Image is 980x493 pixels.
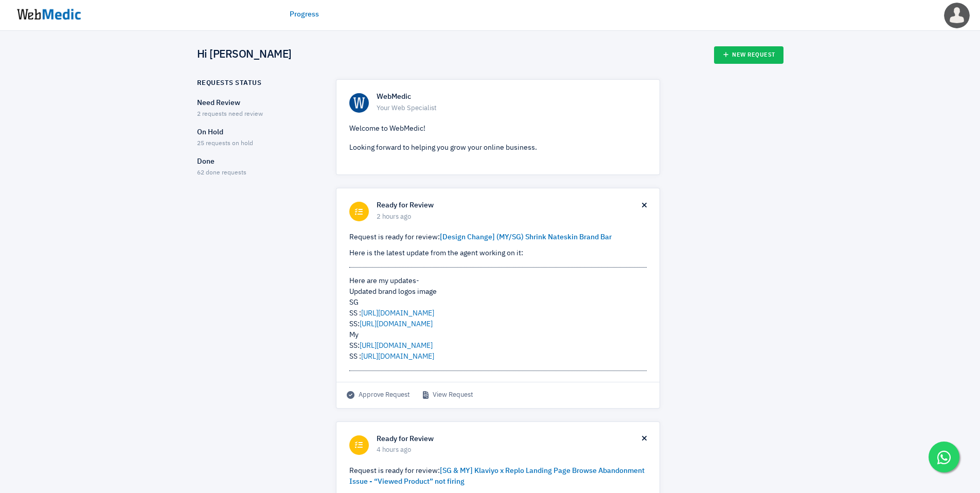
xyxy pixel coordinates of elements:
p: Request is ready for review: [349,466,647,487]
h6: Ready for Review [377,201,642,210]
a: [SG & MY] Klaviyo x Replo Landing Page Browse Abandonment Issue - “Viewed Product” not firing [349,467,645,485]
p: Done [197,156,318,167]
a: [Design Change] (MY/SG) Shrink Nateskin Brand Bar [440,234,612,241]
a: [URL][DOMAIN_NAME] [360,321,433,328]
a: New Request [714,46,783,64]
a: [URL][DOMAIN_NAME] [360,342,433,349]
p: Welcome to WebMedic! [349,124,647,134]
a: View Request [423,390,473,400]
a: [URL][DOMAIN_NAME] [361,310,434,317]
p: Here is the latest update from the agent working on it: [349,248,647,259]
p: On Hold [197,127,318,138]
div: Here are my updates- Updated brand logos image SG SS : SS: My SS: SS : [349,276,647,362]
span: 62 done requests [197,170,246,176]
h4: Hi [PERSON_NAME] [197,48,292,62]
span: Your Web Specialist [377,103,647,114]
a: [URL][DOMAIN_NAME] [361,353,434,360]
span: 2 hours ago [377,212,642,222]
h6: Requests Status [197,79,262,87]
span: 2 requests need review [197,111,263,117]
span: 4 hours ago [377,445,642,455]
p: Request is ready for review: [349,232,647,243]
span: 25 requests on hold [197,140,253,147]
a: Progress [290,9,319,20]
span: Approve Request [347,390,410,400]
p: Need Review [197,98,318,109]
p: Looking forward to helping you grow your online business. [349,143,647,153]
h6: WebMedic [377,93,647,102]
h6: Ready for Review [377,435,642,444]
